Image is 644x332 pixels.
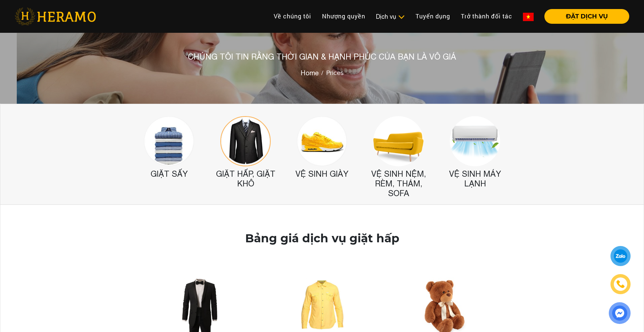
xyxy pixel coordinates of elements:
[220,116,271,166] img: Bảng giá giặt hấp, giặt khô - Heramo.com
[442,169,508,188] h2: Vệ sinh máy lạnh
[365,169,432,198] h2: Vệ sinh Nệm, Rèm, Thảm, SOFA
[455,9,518,23] a: Trở thành đối tác
[289,169,355,179] h2: Vệ sinh giày
[136,169,202,179] h2: Giặt sấy
[398,14,405,20] img: subToggleIcon
[317,9,371,23] a: Nhượng quyền
[617,280,625,288] img: phone-icon
[450,116,500,166] img: Bảng giá vệ sinh máy lạnh - Heramo.com
[144,116,194,166] img: Bảng giá giặt ủi, giặt sấy - Heramo.com
[188,52,456,62] h1: Chúng tôi tin rằng thời gian & hạnh phúc của bạn là vô giá
[319,68,344,78] li: Prices
[15,8,96,25] img: heramo-logo.png
[245,232,399,245] h2: Bảng giá dịch vụ giặt hấp
[297,116,347,166] img: Bảng giá giặt giày, vệ sinh giày, tẩy ố, repaint giày - Heramo.com
[301,68,319,78] a: Home
[212,169,279,188] h2: Giặt Hấp, giặt khô
[410,9,455,23] a: Tuyển dụng
[523,13,534,21] img: vn-flag.png
[268,9,317,23] a: Về chúng tôi
[544,9,629,24] button: ĐẶT DỊCH VỤ
[539,13,629,19] a: ĐẶT DỊCH VỤ
[611,275,630,293] a: phone-icon
[373,116,424,166] img: Bảng giá vệ sinh, giặt sofa nệm rèm thảm - Heramo.com
[376,12,405,21] div: Dịch vụ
